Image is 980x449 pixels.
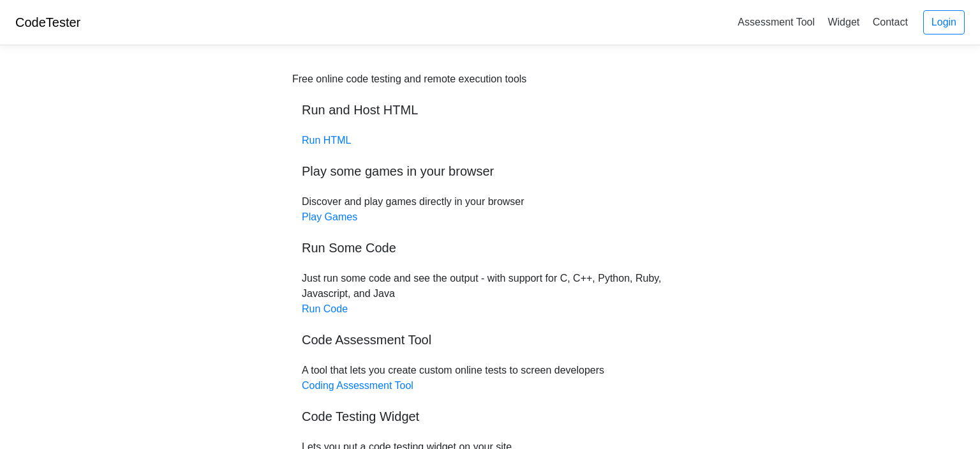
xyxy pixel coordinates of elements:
[923,10,965,34] a: Login
[302,135,351,146] a: Run HTML
[302,211,357,222] a: Play Games
[302,240,678,255] h5: Run Some Code
[302,332,678,347] h5: Code Assessment Tool
[732,11,820,33] a: Assessment Tool
[302,380,413,391] a: Coding Assessment Tool
[292,72,526,87] div: Free online code testing and remote execution tools
[302,164,678,179] h5: Play some games in your browser
[868,11,913,33] a: Contact
[822,11,865,33] a: Widget
[302,102,678,118] h5: Run and Host HTML
[302,303,348,314] a: Run Code
[302,409,678,424] h5: Code Testing Widget
[15,15,80,29] a: CodeTester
